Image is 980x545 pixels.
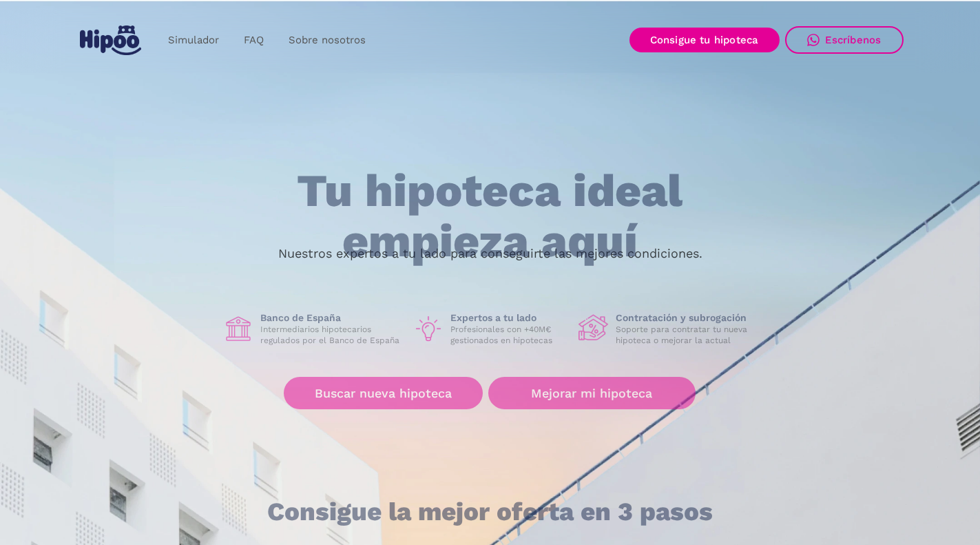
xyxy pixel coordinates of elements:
h1: Consigue la mejor oferta en 3 pasos [267,498,713,526]
h1: Contratación y subrogación [616,311,758,324]
a: Mejorar mi hipoteca [488,377,696,409]
p: Profesionales con +40M€ gestionados en hipotecas [450,324,567,346]
a: Escríbenos [785,26,904,54]
a: Sobre nosotros [276,27,378,54]
h1: Tu hipoteca ideal empieza aquí [229,166,751,266]
p: Soporte para contratar tu nueva hipoteca o mejorar la actual [616,324,758,346]
div: Escríbenos [825,34,882,46]
a: Consigue tu hipoteca [629,28,780,52]
a: Simulador [156,27,231,54]
p: Intermediarios hipotecarios regulados por el Banco de España [260,324,402,346]
h1: Banco de España [260,311,402,324]
a: Buscar nueva hipoteca [284,377,483,409]
a: FAQ [231,27,276,54]
h1: Expertos a tu lado [450,311,567,324]
a: home [77,20,145,61]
